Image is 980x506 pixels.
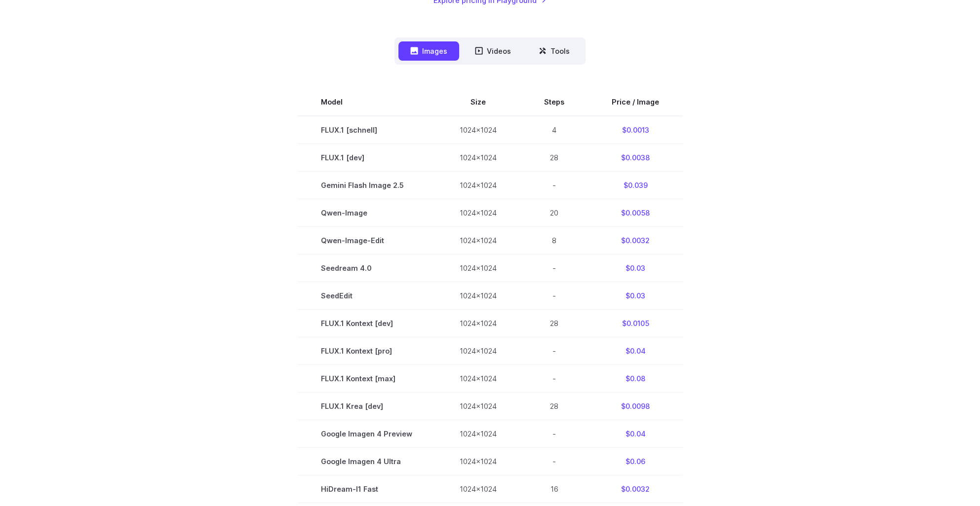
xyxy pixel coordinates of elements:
span: Gemini Flash Image 2.5 [321,180,412,191]
td: - [520,420,588,448]
td: $0.06 [588,448,683,475]
td: HiDream-I1 Fast [297,475,436,503]
button: Videos [463,41,523,61]
td: FLUX.1 Kontext [max] [297,365,436,393]
th: Size [436,88,520,116]
td: $0.039 [588,171,683,199]
td: $0.0038 [588,144,683,171]
td: $0.04 [588,420,683,448]
td: - [520,254,588,282]
td: - [520,365,588,393]
td: SeedEdit [297,282,436,309]
td: 1024x1024 [436,365,520,393]
td: 1024x1024 [436,282,520,309]
td: 28 [520,144,588,171]
th: Steps [520,88,588,116]
td: $0.04 [588,337,683,365]
td: 1024x1024 [436,226,520,254]
td: FLUX.1 [schnell] [297,116,436,144]
td: 20 [520,199,588,226]
td: Google Imagen 4 Ultra [297,448,436,475]
td: - [520,448,588,475]
td: 1024x1024 [436,448,520,475]
td: - [520,337,588,365]
td: 1024x1024 [436,116,520,144]
td: 1024x1024 [436,420,520,448]
td: FLUX.1 Kontext [pro] [297,337,436,365]
td: $0.03 [588,282,683,309]
td: Seedream 4.0 [297,254,436,282]
td: 4 [520,116,588,144]
td: 1024x1024 [436,199,520,226]
td: $0.0058 [588,199,683,226]
td: Qwen-Image-Edit [297,226,436,254]
td: 1024x1024 [436,337,520,365]
th: Price / Image [588,88,683,116]
td: $0.0105 [588,310,683,337]
td: $0.0013 [588,116,683,144]
td: - [520,282,588,309]
td: 28 [520,393,588,420]
td: 1024x1024 [436,393,520,420]
td: Qwen-Image [297,199,436,226]
button: Tools [527,41,582,61]
td: $0.0032 [588,475,683,503]
td: 8 [520,226,588,254]
td: $0.08 [588,365,683,393]
td: $0.03 [588,254,683,282]
button: Images [398,41,459,61]
td: FLUX.1 [dev] [297,144,436,171]
td: $0.0032 [588,226,683,254]
td: Google Imagen 4 Preview [297,420,436,448]
td: FLUX.1 Krea [dev] [297,393,436,420]
td: 1024x1024 [436,171,520,199]
td: $0.0098 [588,393,683,420]
td: FLUX.1 Kontext [dev] [297,310,436,337]
td: 16 [520,475,588,503]
td: - [520,171,588,199]
td: 1024x1024 [436,310,520,337]
td: 1024x1024 [436,254,520,282]
td: 28 [520,310,588,337]
td: 1024x1024 [436,475,520,503]
th: Model [297,88,436,116]
td: 1024x1024 [436,144,520,171]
